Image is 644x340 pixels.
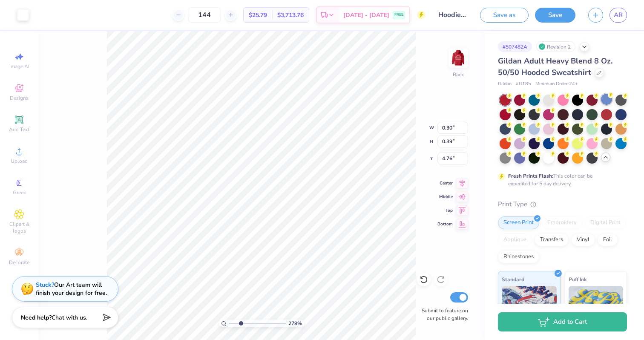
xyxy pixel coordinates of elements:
[453,71,464,78] div: Back
[437,194,453,200] span: Middle
[535,8,575,23] button: Save
[9,63,29,70] span: Image AI
[498,312,627,331] button: Add to Cart
[535,233,569,246] div: Transfers
[36,281,54,289] strong: Stuck?
[508,172,613,187] div: This color can be expedited for 5 day delivery.
[4,221,34,234] span: Clipart & logos
[598,233,618,246] div: Foil
[569,275,586,284] span: Puff Ink
[11,158,28,164] span: Upload
[417,307,468,322] label: Submit to feature on our public gallery.
[535,81,578,88] span: Minimum Order: 24 +
[502,275,524,284] span: Standard
[9,126,29,133] span: Add Text
[188,7,221,23] input: – –
[394,12,403,18] span: FREE
[571,233,595,246] div: Vinyl
[437,207,453,213] span: Top
[498,251,539,263] div: Rhinestones
[10,95,29,101] span: Designs
[437,180,453,186] span: Center
[498,41,532,52] div: # 507482A
[36,281,107,297] div: Our Art team will finish your design for free.
[585,216,626,229] div: Digital Print
[450,49,467,66] img: Back
[609,8,627,23] a: AR
[542,216,582,229] div: Embroidery
[21,314,52,322] strong: Need help?
[498,81,512,88] span: Gildan
[249,11,267,20] span: $25.79
[437,221,453,227] span: Bottom
[508,173,553,179] strong: Fresh Prints Flash:
[516,81,531,88] span: # G185
[498,56,612,78] span: Gildan Adult Heavy Blend 8 Oz. 50/50 Hooded Sweatshirt
[569,286,624,328] img: Puff Ink
[536,41,575,52] div: Revision 2
[480,8,529,23] button: Save as
[52,314,87,322] span: Chat with us.
[498,199,627,209] div: Print Type
[343,11,389,20] span: [DATE] - [DATE]
[498,216,539,229] div: Screen Print
[502,286,557,328] img: Standard
[432,6,474,23] input: Untitled Design
[614,10,623,20] span: AR
[13,189,26,196] span: Greek
[277,11,304,20] span: $3,713.76
[288,320,302,327] span: 279 %
[498,233,532,246] div: Applique
[9,259,29,266] span: Decorate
